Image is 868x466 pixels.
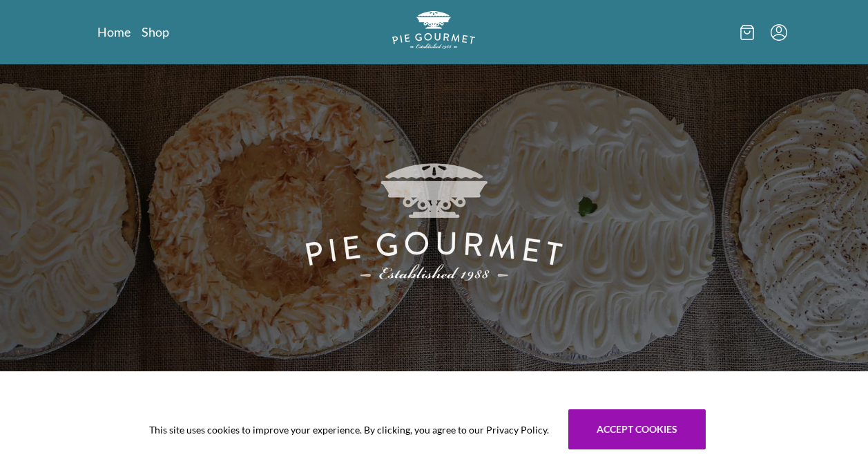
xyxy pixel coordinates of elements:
[568,409,706,449] button: Accept cookies
[771,24,787,41] button: Menu
[392,11,475,49] img: logo
[392,11,475,53] a: Logo
[97,24,131,40] a: Home
[149,422,549,437] span: This site uses cookies to improve your experience. By clicking, you agree to our Privacy Policy.
[142,24,169,40] a: Shop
